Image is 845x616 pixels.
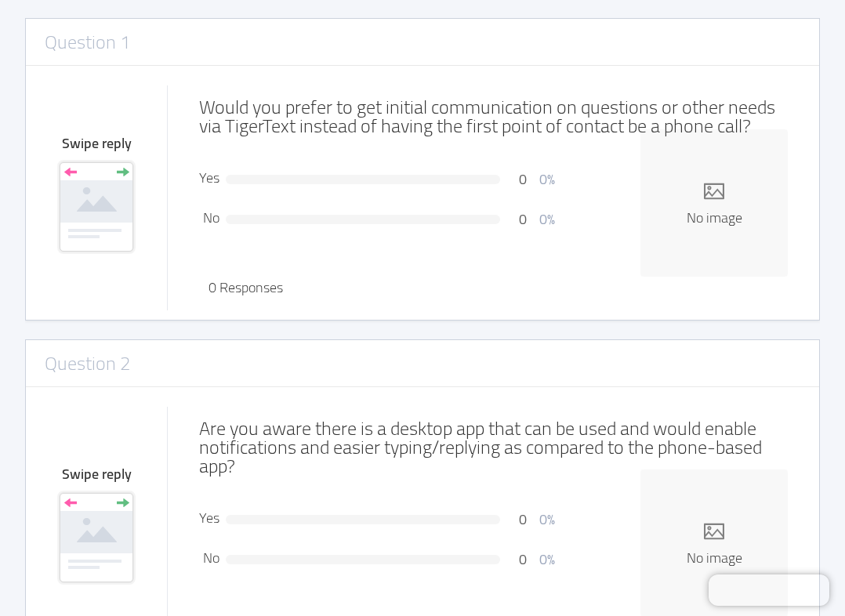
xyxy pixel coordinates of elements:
span: 0% [539,166,555,192]
div: Swipe reply [57,467,136,481]
i: icon: picture [704,181,724,201]
h3: Question 1 [45,28,130,56]
span: 0 Responses [209,274,283,300]
span: No image [687,551,742,565]
div: Swipe reply [57,136,136,150]
span: 0% [539,506,555,532]
span: Yes [199,505,219,531]
iframe: Chatra live chat [709,574,829,606]
span: 0% [539,206,555,232]
span: 0 [519,506,527,532]
div: Would you prefer to get initial communication on questions or other needs via TigerText instead o... [199,98,788,136]
div: Are you aware there is a desktop app that can be used and would enable notifications and easier t... [199,419,788,476]
span: 0% [539,546,555,572]
h3: Question 2 [45,350,130,378]
span: 0 [519,166,527,192]
span: 0 [519,206,527,232]
span: 0 [519,546,527,572]
span: No [203,545,219,571]
span: Yes [199,165,219,190]
i: icon: picture [704,521,724,542]
span: No [203,205,219,230]
span: No image [687,211,742,225]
